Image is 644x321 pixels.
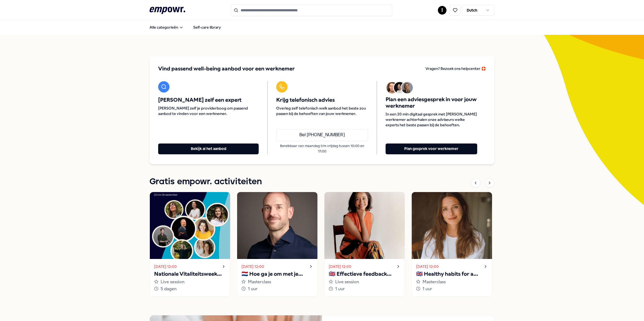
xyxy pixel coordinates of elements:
[276,97,368,103] span: Krijg telefonisch advies
[329,264,351,269] time: [DATE] 12:00
[150,192,230,297] a: [DATE] 12:00Nationale Vitaliteitsweek 2025Live session5 dagen
[158,97,259,103] span: [PERSON_NAME] zelf een expert
[394,82,405,93] img: Avatar
[241,285,313,292] div: 1 uur
[276,105,368,116] span: Overleg zelf telefonisch welk aanbod het beste zou passen bij de behoeften van jouw werknemer.
[386,111,477,128] span: In een 20 min digitaal gesprek met [PERSON_NAME] werknemer achterhalen onze adviseurs welke exper...
[241,270,313,278] p: 🇳🇱 Hoe ga je om met je innerlijke criticus?
[241,264,264,269] time: [DATE] 12:00
[416,285,488,292] div: 1 uur
[412,192,492,259] img: activity image
[145,22,188,33] button: Alle categorieën
[416,264,439,269] time: [DATE] 12:00
[324,192,405,297] a: [DATE] 12:00🇬🇧 Effectieve feedback geven en ontvangenLive session1 uur
[145,22,225,33] nav: Main
[329,285,400,292] div: 1 uur
[237,192,317,259] img: activity image
[386,82,398,93] img: Avatar
[416,270,488,278] p: 🇬🇧 Healthy habits for a stress-free start to the year
[231,4,392,16] input: Search for products, categories or subcategories
[416,278,488,285] div: Masterclass
[154,270,226,278] p: Nationale Vitaliteitsweek 2025
[276,129,368,141] a: Bel [PHONE_NUMBER]
[411,192,492,297] a: [DATE] 12:00🇬🇧 Healthy habits for a stress-free start to the yearMasterclass1 uur
[241,278,313,285] div: Masterclass
[189,22,225,33] a: Self-care library
[154,264,177,269] time: [DATE] 12:00
[425,66,486,71] span: Vragen? Bezoek ons helpcenter 🛟
[154,278,226,285] div: Live session
[329,278,400,285] div: Live session
[237,192,318,297] a: [DATE] 12:00🇳🇱 Hoe ga je om met je innerlijke criticus?Masterclass1 uur
[150,175,262,189] h1: Gratis empowr. activiteiten
[401,82,413,93] img: Avatar
[276,143,368,154] p: Bereikbaar van maandag t/m vrijdag tussen 10:00 en 17:00
[329,270,400,278] p: 🇬🇧 Effectieve feedback geven en ontvangen
[154,285,226,292] div: 5 dagen
[425,65,486,73] a: Vragen? Bezoek ons helpcenter 🛟
[324,192,405,259] img: activity image
[158,105,259,116] span: [PERSON_NAME] zelf je providerboog om passend aanbod te vinden voor een werknemer.
[386,96,477,109] span: Plan een adviesgesprek in voor jouw werknemer
[158,65,295,73] span: Vind passend well-being aanbod voor een werknemer
[158,144,259,154] button: Bekijk al het aanbod
[386,144,477,154] button: Plan gesprek voor werknemer
[150,192,230,259] img: activity image
[438,6,446,15] button: I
